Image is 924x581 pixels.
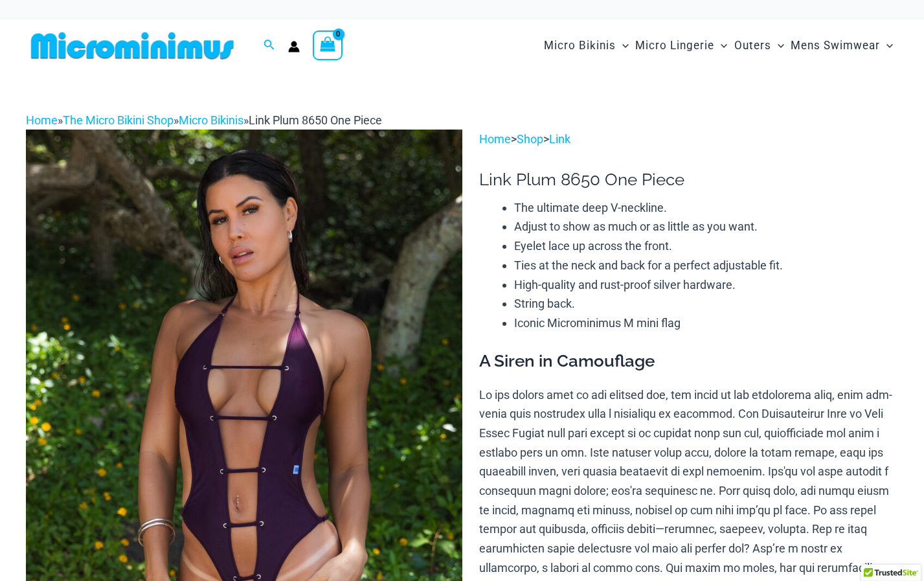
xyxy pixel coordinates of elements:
[787,26,896,65] a: Mens SwimwearMenu ToggleMenu Toggle
[249,113,382,127] span: Link Plum 8650 One Piece
[479,350,898,372] h3: A Siren in Camouflage
[549,132,570,146] a: Link
[514,236,898,256] li: Eyelet lace up across the front.
[880,29,893,62] span: Menu Toggle
[791,29,880,62] span: Mens Swimwear
[514,275,898,295] li: High-quality and rust-proof silver hardware.
[514,256,898,275] li: Ties at the neck and back for a perfect adjustable fit.
[514,313,898,333] li: Iconic Microminimus M mini flag
[313,30,343,60] a: View Shopping Cart, empty
[771,29,784,62] span: Menu Toggle
[616,29,629,62] span: Menu Toggle
[635,29,714,62] span: Micro Lingerie
[517,132,543,146] a: Shop
[179,113,243,127] a: Micro Bikinis
[288,41,300,52] a: Account icon link
[264,38,275,54] a: Search icon link
[479,170,898,190] h1: Link Plum 8650 One Piece
[26,113,58,127] a: Home
[541,26,632,65] a: Micro BikinisMenu ToggleMenu Toggle
[479,130,898,149] p: > >
[514,294,898,313] li: String back.
[714,29,727,62] span: Menu Toggle
[731,26,787,65] a: OutersMenu ToggleMenu Toggle
[26,31,239,60] img: MM SHOP LOGO FLAT
[514,217,898,236] li: Adjust to show as much or as little as you want.
[514,198,898,218] li: The ultimate deep V-neckline.
[26,113,382,127] span: » » »
[63,113,174,127] a: The Micro Bikini Shop
[632,26,730,65] a: Micro LingerieMenu ToggleMenu Toggle
[479,132,511,146] a: Home
[544,29,616,62] span: Micro Bikinis
[734,29,771,62] span: Outers
[539,24,898,67] nav: Site Navigation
